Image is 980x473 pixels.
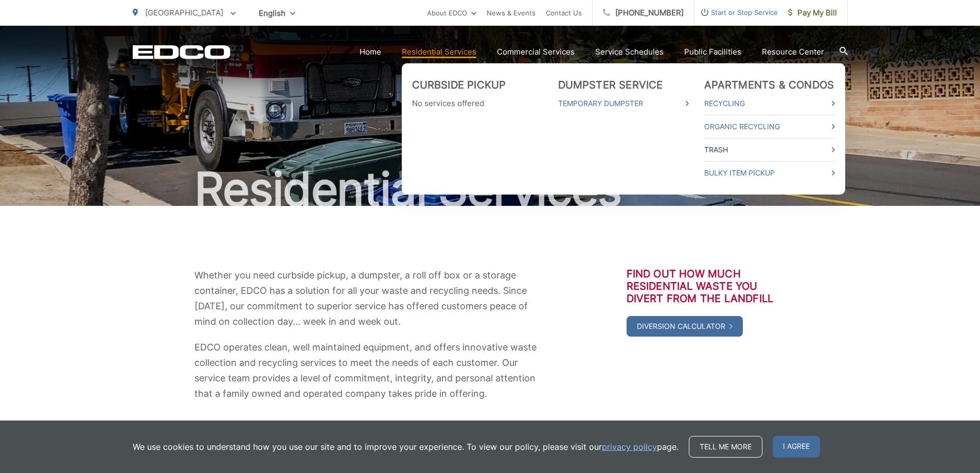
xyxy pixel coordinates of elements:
a: EDCD logo. Return to the homepage. [133,45,230,59]
a: Bulky Item Pickup [704,167,835,179]
span: Pay My Bill [788,7,837,19]
h3: Find out how much residential waste you divert from the landfill [627,268,786,305]
p: No services offered [412,97,543,110]
a: privacy policy [602,441,657,453]
a: Home [360,46,381,58]
a: Residential Services [402,46,476,58]
p: We use cookies to understand how you use our site and to improve your experience. To view our pol... [133,441,679,453]
a: Service Schedules [595,46,664,58]
a: About EDCO [427,7,476,19]
a: Diversion Calculator [627,316,743,337]
a: Curbside Pickup [412,79,506,91]
h1: Residential Services [133,164,848,215]
a: Dumpster Service [558,79,663,91]
a: Tell me more [689,436,762,458]
a: Commercial Services [497,46,575,58]
p: EDCO operates clean, well maintained equipment, and offers innovative waste collection and recycl... [194,340,539,401]
a: Temporary Dumpster [558,97,689,110]
p: Whether you need curbside pickup, a dumpster, a roll off box or a storage container, EDCO has a s... [194,268,539,329]
a: Resource Center [762,46,824,58]
a: News & Events [487,7,536,19]
span: I agree [773,436,820,458]
a: Contact Us [546,7,582,19]
a: Apartments & Condos [704,79,834,91]
a: Public Facilities [684,46,741,58]
a: Trash [704,144,835,156]
span: [GEOGRAPHIC_DATA] [145,8,223,17]
span: English [251,4,303,22]
a: Recycling [704,97,835,110]
a: Organic Recycling [704,120,835,133]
